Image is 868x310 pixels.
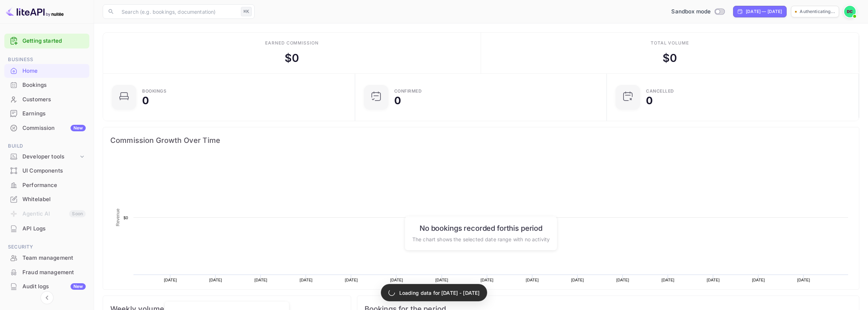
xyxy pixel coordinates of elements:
[117,4,238,19] input: Search (e.g. bookings, documentation)
[4,93,89,106] a: Customers
[4,142,89,150] span: Build
[22,167,86,175] div: UI Components
[707,278,720,282] text: [DATE]
[4,192,89,207] div: Whitelabel
[4,121,89,135] a: CommissionNew
[651,40,689,46] div: Total volume
[526,278,539,282] text: [DATE]
[4,64,89,78] div: Home
[4,164,89,177] a: UI Components
[345,278,358,282] text: [DATE]
[22,195,86,204] div: Whitelabel
[22,95,86,104] div: Customers
[4,107,89,120] a: Earnings
[4,251,89,265] div: Team management
[4,107,89,121] div: Earnings
[4,56,89,64] span: Business
[164,278,177,282] text: [DATE]
[4,243,89,251] span: Security
[4,251,89,264] a: Team management
[22,67,86,75] div: Home
[4,301,89,309] span: Marketing
[4,266,89,279] a: Fraud management
[661,278,675,282] text: [DATE]
[4,178,89,192] a: Performance
[4,93,89,107] div: Customers
[412,235,550,243] p: The chart shows the selected date range with no activity
[4,192,89,206] a: Whitelabel
[285,50,299,66] div: $ 0
[254,278,267,282] text: [DATE]
[4,164,89,178] div: UI Components
[481,278,494,282] text: [DATE]
[123,216,128,220] text: $0
[844,6,856,17] img: Danilo Chantez
[646,95,653,106] div: 0
[4,150,89,163] div: Developer tools
[300,278,313,282] text: [DATE]
[797,278,810,282] text: [DATE]
[71,283,86,290] div: New
[41,291,54,304] button: Collapse navigation
[22,37,86,45] a: Getting started
[22,181,86,190] div: Performance
[142,89,166,93] div: Bookings
[22,254,86,262] div: Team management
[71,125,86,131] div: New
[394,89,422,93] div: Confirmed
[110,135,852,146] span: Commission Growth Over Time
[435,278,448,282] text: [DATE]
[4,222,89,236] div: API Logs
[671,8,711,16] span: Sandbox mode
[412,224,550,232] h6: No bookings recorded for this period
[4,178,89,192] div: Performance
[241,7,252,16] div: ⌘K
[22,124,86,132] div: Commission
[22,283,86,291] div: Audit logs
[6,6,64,17] img: LiteAPI logo
[4,222,89,235] a: API Logs
[22,268,86,277] div: Fraud management
[571,278,584,282] text: [DATE]
[4,121,89,135] div: CommissionNew
[22,153,78,161] div: Developer tools
[265,40,319,46] div: Earned commission
[115,208,120,226] text: Revenue
[4,64,89,77] a: Home
[668,8,727,16] div: Switch to Production mode
[209,278,222,282] text: [DATE]
[142,95,149,106] div: 0
[663,50,677,66] div: $ 0
[399,289,480,297] p: Loading data for [DATE] - [DATE]
[4,280,89,294] div: Audit logsNew
[752,278,765,282] text: [DATE]
[394,95,401,106] div: 0
[4,34,89,48] div: Getting started
[22,110,86,118] div: Earnings
[746,8,782,15] div: [DATE] — [DATE]
[800,8,835,15] p: Authenticating...
[22,81,86,89] div: Bookings
[22,225,86,233] div: API Logs
[4,266,89,280] div: Fraud management
[616,278,629,282] text: [DATE]
[4,78,89,92] div: Bookings
[646,89,674,93] div: CANCELLED
[4,78,89,92] a: Bookings
[390,278,403,282] text: [DATE]
[4,280,89,293] a: Audit logsNew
